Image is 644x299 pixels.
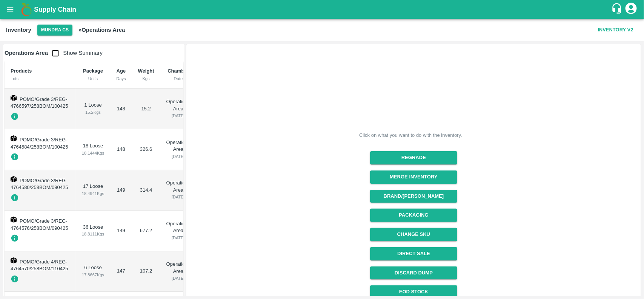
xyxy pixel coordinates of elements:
img: logo [19,2,34,17]
b: » Operations Area [78,27,125,33]
a: Supply Chain [34,4,611,15]
img: box [11,257,17,263]
div: Date [166,75,191,82]
div: Units [82,75,104,82]
p: Operations Area [166,261,191,275]
div: 36 Loose [82,224,104,238]
td: 149 [110,170,132,211]
b: Supply Chain [34,6,76,13]
button: Change SKU [370,228,457,241]
div: [DATE] [166,112,191,119]
p: Operations Area [166,139,191,153]
span: 677.2 [140,228,152,233]
div: customer-support [611,3,624,16]
div: [DATE] [166,194,191,200]
button: Merge Inventory [370,170,457,184]
div: 18.1444 Kgs [82,150,104,156]
td: 148 [110,89,132,129]
span: POMO/Grade 4/REG-4764570/258BOM/110425 [11,259,68,272]
b: Inventory [6,27,31,33]
td: 149 [110,211,132,251]
span: 15.2 [141,106,151,112]
b: Chamber [168,68,189,74]
b: Operations Area [5,50,48,56]
span: 326.6 [140,146,152,152]
div: 17 Loose [82,183,104,197]
p: Operations Area [166,98,191,112]
div: Kgs [138,75,154,82]
p: Operations Area [166,180,191,194]
button: Select DC [37,25,72,36]
div: [DATE] [166,153,191,160]
div: [DATE] [166,275,191,282]
button: Packaging [370,209,457,222]
span: POMO/Grade 3/REG-4764584/258BOM/100425 [11,137,68,150]
span: POMO/Grade 3/REG-4764576/258BOM/090425 [11,218,68,231]
div: 18 Loose [82,143,104,156]
span: Show Summary [48,50,103,56]
button: Brand/[PERSON_NAME] [370,190,457,203]
span: POMO/Grade 3/REG-4764580/258BOM/090425 [11,178,68,191]
img: box [11,135,17,141]
img: box [11,217,17,223]
div: Days [116,75,126,82]
b: Age [117,68,126,74]
td: 147 [110,251,132,292]
div: Lots [11,75,70,82]
p: Operations Area [166,220,191,234]
a: EOD Stock [370,285,457,299]
div: 15.2 Kgs [82,109,104,116]
div: [DATE] [166,234,191,241]
span: 107.2 [140,268,152,274]
b: Package [83,68,103,74]
button: Discard Dump [370,266,457,280]
b: Weight [138,68,154,74]
button: Direct Sale [370,247,457,260]
span: 314.4 [140,187,152,193]
img: box [11,95,17,101]
div: 1 Loose [82,102,104,116]
div: 17.8667 Kgs [82,271,104,278]
span: POMO/Grade 3/REG-4766597/258BOM/100425 [11,96,68,109]
button: Inventory V2 [595,23,636,37]
button: open drawer [2,1,19,18]
div: 18.4941 Kgs [82,190,104,197]
div: account of current user [624,2,638,17]
img: box [11,176,17,182]
b: Products [11,68,32,74]
button: Regrade [370,151,457,164]
div: Click on what you want to do with the inventory. [359,132,462,139]
td: 148 [110,129,132,170]
div: 18.8111 Kgs [82,231,104,237]
div: 6 Loose [82,264,104,278]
